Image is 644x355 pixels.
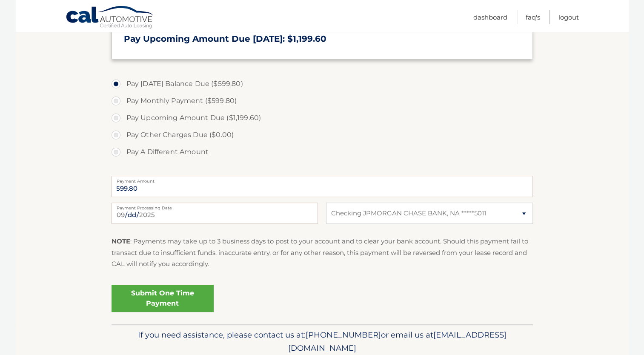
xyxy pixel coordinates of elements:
[112,176,533,197] input: Payment Amount
[112,285,214,312] a: Submit One Time Payment
[112,203,318,224] input: Payment Date
[112,75,533,92] label: Pay [DATE] Balance Due ($599.80)
[526,10,540,24] a: FAQ's
[112,237,130,245] strong: NOTE
[112,92,533,109] label: Pay Monthly Payment ($599.80)
[112,236,533,269] p: : Payments may take up to 3 business days to post to your account and to clear your bank account....
[112,143,533,160] label: Pay A Different Amount
[112,203,318,209] label: Payment Processing Date
[124,34,521,44] h3: Pay Upcoming Amount Due [DATE]: $1,199.60
[558,10,579,24] a: Logout
[112,176,533,183] label: Payment Amount
[112,109,533,126] label: Pay Upcoming Amount Due ($1,199.60)
[306,330,381,340] span: [PHONE_NUMBER]
[112,126,533,143] label: Pay Other Charges Due ($0.00)
[473,10,507,24] a: Dashboard
[66,6,155,30] a: Cal Automotive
